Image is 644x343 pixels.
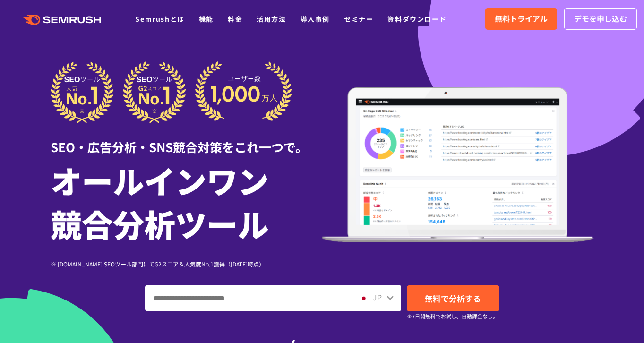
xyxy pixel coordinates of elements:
[495,13,548,25] span: 無料トライアル
[301,14,330,24] a: 導入事例
[344,14,373,24] a: セミナー
[387,14,447,24] a: 資料ダウンロード
[228,14,242,24] a: 料金
[135,14,184,24] a: Semrushとは
[51,259,322,268] div: ※ [DOMAIN_NAME] SEOツール部門にてG2スコア＆人気度No.1獲得（[DATE]時点）
[51,158,322,245] h1: オールインワン 競合分析ツール
[485,8,557,30] a: 無料トライアル
[146,285,350,311] input: ドメイン、キーワードまたはURLを入力してください
[51,123,322,156] div: SEO・広告分析・SNS競合対策をこれ一つで。
[425,292,481,304] span: 無料で分析する
[564,8,637,30] a: デモを申し込む
[574,13,627,25] span: デモを申し込む
[373,292,382,303] span: JP
[257,14,286,24] a: 活用方法
[199,14,214,24] a: 機能
[407,285,499,311] a: 無料で分析する
[407,312,498,321] small: ※7日間無料でお試し。自動課金なし。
